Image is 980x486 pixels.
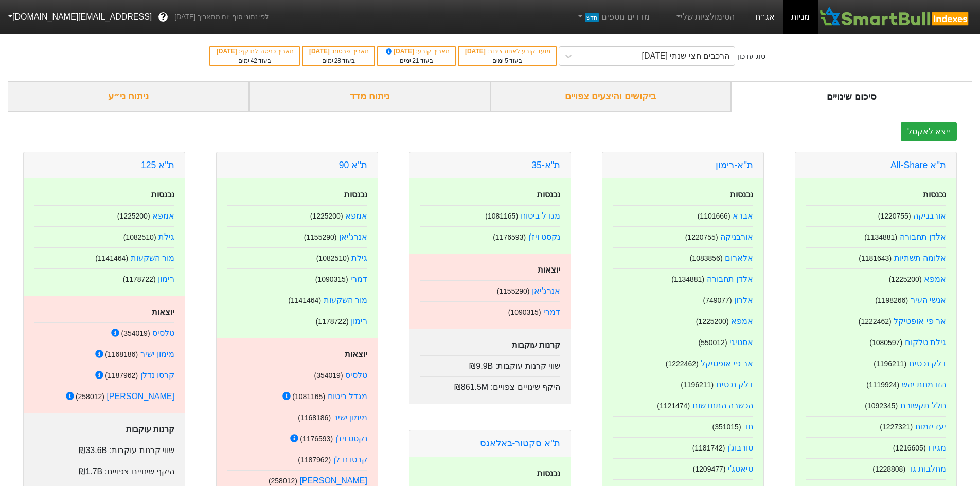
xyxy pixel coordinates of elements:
[345,211,367,220] a: אמפא
[269,477,297,485] small: ( 258012 )
[384,48,416,55] span: [DATE]
[480,438,560,448] a: ת''א סקטור-באלאנס
[298,413,331,422] small: ( 1168186 )
[698,338,727,347] small: ( 550012 )
[538,265,560,274] strong: יוצאות
[344,190,367,199] strong: נכנסות
[328,392,367,401] a: מגדל ביטוח
[141,160,174,170] a: ת''א 125
[716,380,753,389] a: דלק נכסים
[727,443,753,452] a: טורבוג'ן
[308,47,369,56] div: תאריך פרסום :
[251,57,257,64] span: 42
[572,7,654,27] a: מדדים נוספיםחדש
[309,48,331,55] span: [DATE]
[521,211,560,220] a: מגדל ביטוח
[505,57,508,64] span: 5
[304,233,337,241] small: ( 1155290 )
[106,392,174,401] a: [PERSON_NAME]
[216,47,294,56] div: תאריך כניסה לתוקף :
[314,371,343,380] small: ( 354019 )
[875,296,908,304] small: ( 1198266 )
[905,338,946,347] a: גילת טלקום
[493,233,526,241] small: ( 1176593 )
[537,469,560,478] strong: נכנסות
[335,434,368,443] a: נקסט ויז'ן
[464,56,550,65] div: בעוד ימים
[869,338,902,347] small: ( 1080597 )
[140,350,174,358] a: מימון ישיר
[152,329,174,337] a: טלסיס
[292,392,325,401] small: ( 1081165 )
[698,212,730,220] small: ( 1101666 )
[923,190,946,199] strong: נכנסות
[866,381,899,389] small: ( 1119924 )
[859,254,892,262] small: ( 1181643 )
[490,81,732,112] div: ביקושים והיצעים צפויים
[703,296,732,304] small: ( 749077 )
[693,465,726,473] small: ( 1209477 )
[158,275,174,283] a: רימון
[345,371,367,380] a: טלסיס
[734,296,753,304] a: אלרון
[508,308,541,316] small: ( 1090315 )
[465,48,487,55] span: [DATE]
[928,443,946,452] a: מגידו
[174,12,269,22] span: לפי נתוני סוף יום מתאריך [DATE]
[324,296,367,304] a: מור השקעות
[915,422,946,431] a: יעז יזמות
[117,212,150,220] small: ( 1225200 )
[728,464,753,473] a: טיאסג'י
[105,350,138,358] small: ( 1168186 )
[543,308,560,316] a: דמרי
[300,435,333,443] small: ( 1176593 )
[351,317,367,326] a: רימון
[79,467,102,476] span: ₪1.7B
[894,254,946,262] a: אלומה תשתיות
[532,286,560,295] a: אנרג'יאן
[351,254,367,262] a: גילת
[894,317,946,326] a: אר פי אופטיקל
[140,371,174,380] a: קרסו נדלן
[720,232,753,241] a: אורבניקה
[34,440,174,457] div: שווי קרנות עוקבות :
[880,423,913,431] small: ( 1227321 )
[670,7,739,27] a: הסימולציות שלי
[485,212,518,220] small: ( 1081165 )
[383,56,450,65] div: בעוד ימים
[874,359,906,368] small: ( 1196211 )
[383,47,450,56] div: תאריך קובע :
[95,254,128,262] small: ( 1141464 )
[420,376,560,393] div: היקף שינויים צפויים :
[299,476,367,485] a: [PERSON_NAME]
[696,317,729,326] small: ( 1225200 )
[310,212,343,220] small: ( 1225200 )
[692,401,753,410] a: הכשרה התחדשות
[692,444,725,452] small: ( 1181742 )
[528,232,561,241] a: נקסט ויז'ן
[531,160,560,170] a: ת"א-35
[731,81,972,112] div: סיכום שינויים
[123,233,156,241] small: ( 1082510 )
[497,287,530,295] small: ( 1155290 )
[585,13,599,22] span: חדש
[131,254,174,262] a: מור השקעות
[865,402,898,410] small: ( 1092345 )
[152,211,174,220] a: אמפא
[908,464,946,473] a: מחלבות גד
[725,254,753,262] a: אלארום
[924,275,946,283] a: אמפא
[34,461,174,478] div: היקף שינויים צפויים :
[671,275,704,283] small: ( 1134881 )
[900,232,946,241] a: אלדן תחבורה
[743,422,753,431] a: חד
[900,401,946,410] a: חלל תקשורת
[902,380,946,389] a: הזדמנות יהש
[288,296,321,304] small: ( 1141464 )
[105,371,138,380] small: ( 1187962 )
[8,81,249,112] div: ניתוח ני״ע
[909,359,946,368] a: דלק נכסים
[911,296,946,304] a: אנשי העיר
[334,57,341,64] span: 28
[889,275,922,283] small: ( 1225200 )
